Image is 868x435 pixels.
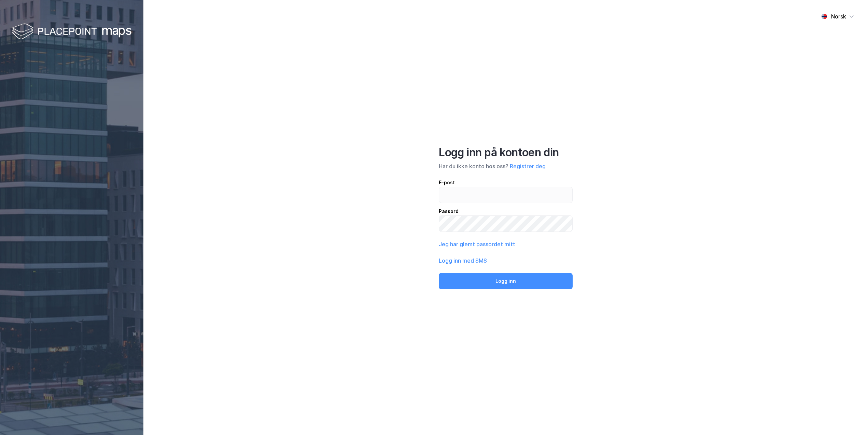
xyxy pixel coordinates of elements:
iframe: Chat Widget [834,402,868,435]
div: Logg inn på kontoen din [439,146,573,159]
button: Jeg har glemt passordet mitt [439,240,515,248]
div: Norsk [831,12,846,21]
button: Logg inn med SMS [439,256,487,265]
button: Registrer deg [510,162,546,170]
div: Passord [439,207,573,215]
div: Har du ikke konto hos oss? [439,162,573,170]
img: logo-white.f07954bde2210d2a523dddb988cd2aa7.svg [12,22,131,42]
button: Logg inn [439,273,573,289]
div: E-post [439,179,573,187]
